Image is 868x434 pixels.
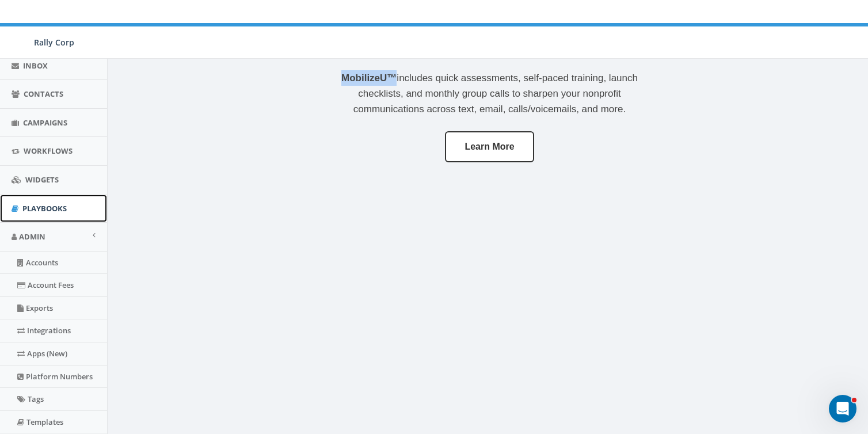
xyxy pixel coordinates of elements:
iframe: Intercom live chat [829,395,856,422]
span: Inbox [23,60,48,71]
a: Learn More [445,131,534,163]
strong: MobilizeU™ [341,73,397,83]
span: Contacts [24,89,63,99]
span: Workflows [24,146,73,156]
span: Campaigns [23,117,67,128]
span: Admin [19,231,45,242]
span: Playbooks [22,203,67,214]
div: rally_media [317,59,663,404]
span: Widgets [25,174,59,185]
span: Rally Corp [34,37,74,48]
p: includes quick assessments, self-paced training, launch checklists, and monthly group calls to sh... [329,70,651,117]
